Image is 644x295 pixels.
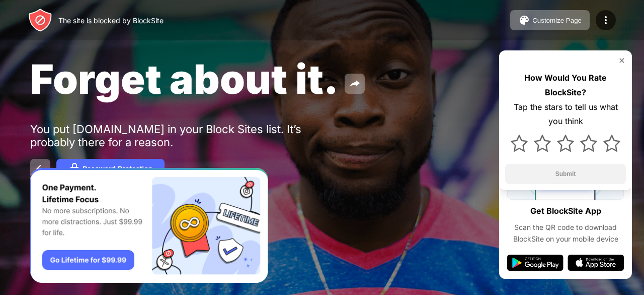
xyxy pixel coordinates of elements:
img: star.svg [603,135,620,152]
img: menu-icon.svg [600,14,612,26]
img: star.svg [557,135,574,152]
img: star.svg [534,135,551,152]
div: How Would You Rate BlockSite? [505,71,626,100]
button: Password Protection [56,159,165,179]
img: password.svg [68,163,80,175]
iframe: Banner [30,168,268,283]
img: google-play.svg [507,255,563,271]
img: app-store.svg [568,255,624,271]
button: Submit [505,164,626,184]
img: star.svg [580,135,597,152]
div: Password Protection [83,165,152,173]
img: pallet.svg [518,14,530,26]
div: Tap the stars to tell us what you think [505,100,626,129]
img: star.svg [511,135,528,152]
div: Customize Page [532,17,582,24]
img: rate-us-close.svg [618,56,626,65]
img: back.svg [34,163,46,175]
div: The site is blocked by BlockSite [58,16,164,25]
img: share.svg [349,78,361,90]
span: Forget about it. [30,54,339,103]
img: header-logo.svg [28,8,52,32]
div: You put [DOMAIN_NAME] in your Block Sites list. It’s probably there for a reason. [30,123,341,149]
button: Customize Page [510,10,590,30]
